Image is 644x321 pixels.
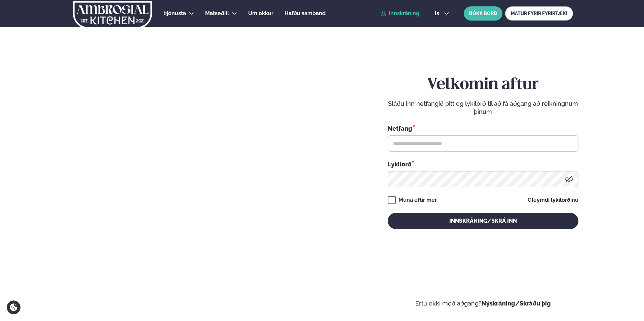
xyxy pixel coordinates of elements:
[388,213,578,229] button: Innskráning/Skrá inn
[163,10,186,17] span: Þjónusta
[381,10,419,17] a: Innskráning
[285,10,326,17] span: Hafðu samband
[482,300,551,307] a: Nýskráning/Skráðu þig
[248,10,273,17] span: Um okkur
[464,6,502,21] button: BÓKA BORÐ
[388,160,578,168] div: Lykilorð
[388,100,578,116] p: Sláðu inn netfangið þitt og lykilorð til að fá aðgang að reikningnum þínum
[505,6,573,21] a: MATUR FYRIR FYRIRTÆKI
[20,264,160,281] p: Ef eitthvað sameinar fólk, þá er [PERSON_NAME] matarferðalag.
[20,200,160,256] h2: Velkomin á Ambrosial kitchen!
[528,197,578,203] a: Gleymdi lykilorðinu
[7,300,21,314] a: Cookie settings
[205,9,229,18] a: Matseðill
[285,9,326,18] a: Hafðu samband
[163,9,186,18] a: Þjónusta
[435,11,441,16] span: is
[248,9,273,18] a: Um okkur
[388,75,578,94] h2: Velkomin aftur
[388,124,578,133] div: Netfang
[205,10,229,17] span: Matseðill
[342,299,624,308] p: Ertu ekki með aðgang?
[429,11,455,16] button: is
[72,1,153,29] img: logo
